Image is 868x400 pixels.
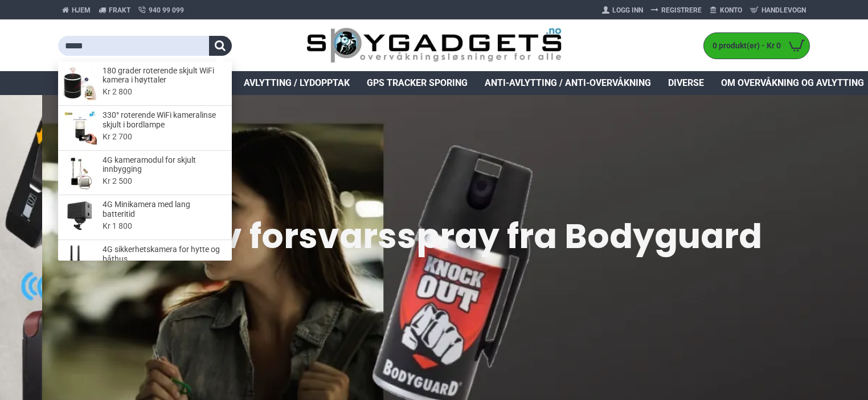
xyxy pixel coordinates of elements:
[58,105,232,150] a: 330° roterende WiFi kameralinse skjult i bordlampeKr 2 700
[58,150,232,195] a: 4G kameramodul for skjult innbyggingKr 2 500
[149,5,184,15] span: 940 99 099
[63,200,97,234] img: 4g-mini-kamera-60x60.webp
[63,110,97,145] img: roterende-skjult-kamera-bordlamp-1-60x60.webp
[704,40,784,52] span: 0 produkt(er) - Kr 0
[58,61,232,106] a: 180 grader roterende skjult WiFi kamera i høyttalerKr 2 800
[761,5,806,15] span: Handlevogn
[598,1,647,19] a: Logg Inn
[63,245,97,279] img: utendors-overvakingskamera-uten-wifi-60x60.webp
[72,5,91,15] span: Hjem
[647,1,706,19] a: Registrere
[746,1,810,19] a: Handlevogn
[661,5,702,15] span: Registrere
[103,66,224,85] span: 180 grader roterende skjult WiFi kamera i høyttaler
[103,155,224,175] span: 4G kameramodul for skjult innbygging
[612,5,643,15] span: Logg Inn
[103,110,224,130] span: 330° roterende WiFi kameralinse skjult i bordlampe
[660,71,713,95] a: Diverse
[103,220,224,232] span: Kr 1 800
[103,131,224,143] span: Kr 2 700
[103,175,224,187] span: Kr 2 500
[58,195,232,240] a: 4G Minikamera med lang batteritidKr 1 800
[721,76,864,90] span: Om overvåkning og avlytting
[704,33,809,59] a: 0 produkt(er) - Kr 0
[244,76,350,90] span: Avlytting / Lydopptak
[367,76,468,90] span: GPS Tracker Sporing
[103,245,224,264] span: 4G sikkerhetskamera for hytte og båthus
[103,200,224,219] span: 4G Minikamera med lang batteritid
[706,1,746,19] a: Konto
[476,71,660,95] a: Anti-avlytting / Anti-overvåkning
[103,86,224,98] span: Kr 2 800
[720,5,742,15] span: Konto
[63,155,97,189] img: 4g-kameramodul-1-60x60.webp
[485,76,651,90] span: Anti-avlytting / Anti-overvåkning
[358,71,476,95] a: GPS Tracker Sporing
[306,27,562,64] img: SpyGadgets.no
[668,76,704,90] span: Diverse
[109,5,130,15] span: Frakt
[235,71,358,95] a: Avlytting / Lydopptak
[58,240,232,284] a: 4G sikkerhetskamera for hytte og båthusKr 1 995
[63,66,97,100] img: motorisert-wifi-spionkamera-i-bluetooth-hoyttaler-60x60.webp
